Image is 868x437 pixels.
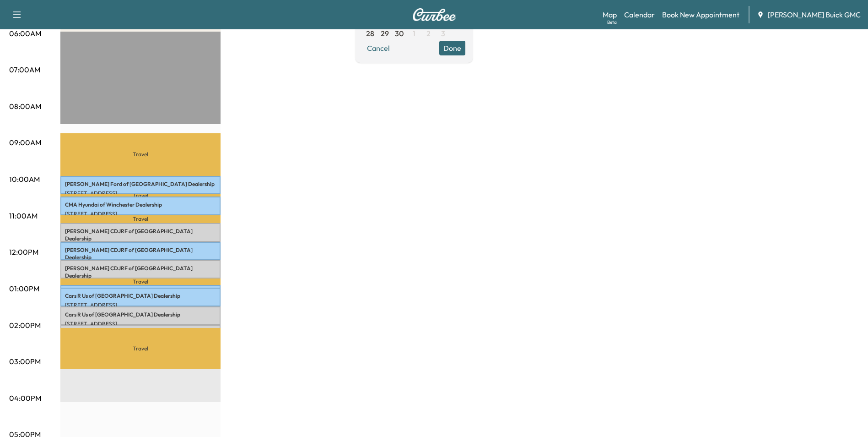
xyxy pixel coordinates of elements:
p: [STREET_ADDRESS] [65,210,216,218]
p: 06:00AM [9,28,41,39]
p: Cars R Us of [GEOGRAPHIC_DATA] Dealership [65,292,216,300]
p: Travel [60,279,221,284]
p: 02:00PM [9,320,41,331]
span: 29 [381,28,389,39]
p: 12:00PM [9,246,38,257]
span: 30 [395,28,404,39]
a: Calendar [624,9,655,20]
p: [PERSON_NAME] CDJRF of [GEOGRAPHIC_DATA] Dealership [65,228,216,242]
img: Curbee Logo [412,8,456,21]
span: 2 [426,28,431,39]
span: 3 [441,28,445,39]
p: [STREET_ADDRESS] [65,190,216,197]
p: [PERSON_NAME] CDJRF of [GEOGRAPHIC_DATA] Dealership [65,246,216,261]
p: Travel [60,328,221,369]
p: Travel [60,133,221,176]
p: 04:00PM [9,393,41,404]
p: Travel [60,194,221,197]
button: Done [439,41,465,55]
a: Book New Appointment [662,9,739,20]
p: [STREET_ADDRESS] [65,301,216,309]
p: Cars R Us of [GEOGRAPHIC_DATA] Dealership [65,311,216,318]
p: 10:00AM [9,174,40,185]
p: [PERSON_NAME] Ford of [GEOGRAPHIC_DATA] Dealership [65,180,216,188]
p: Travel [60,215,221,223]
span: 28 [366,28,374,39]
p: 09:00AM [9,137,41,148]
p: CMA Hyundai of Winchester Dealership [65,201,216,208]
a: MapBeta [603,9,617,20]
p: [PERSON_NAME] CDJRF of [GEOGRAPHIC_DATA] Dealership [65,265,216,279]
p: 03:00PM [9,356,41,367]
button: Cancel [363,41,394,55]
p: 07:00AM [9,64,40,75]
span: [PERSON_NAME] Buick GMC [768,9,861,20]
p: 08:00AM [9,101,41,112]
span: 1 [413,28,415,39]
p: 11:00AM [9,210,38,221]
p: 01:00PM [9,283,39,294]
div: Beta [607,19,617,26]
p: [STREET_ADDRESS] [65,320,216,328]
